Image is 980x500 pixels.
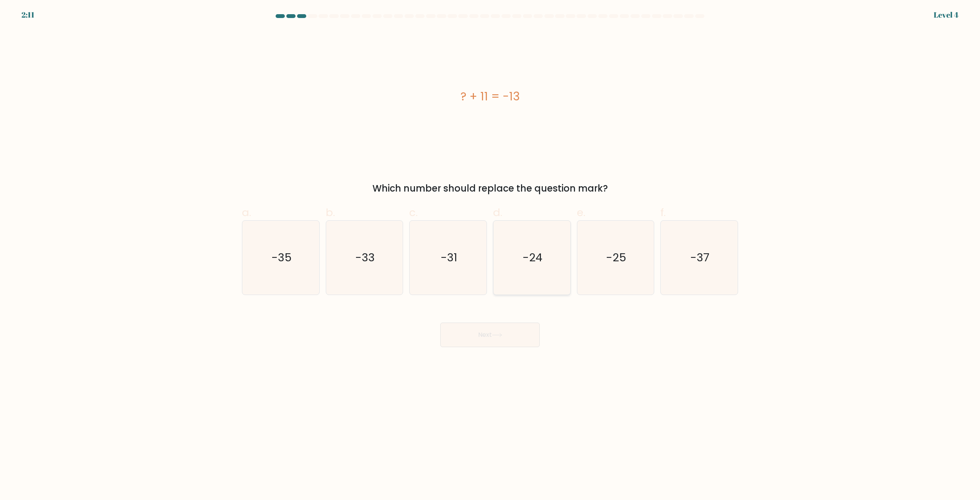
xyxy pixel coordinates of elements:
span: e. [577,205,585,220]
text: -31 [441,250,457,266]
div: 2:11 [21,9,34,21]
text: -24 [523,250,542,266]
text: -25 [606,250,626,266]
div: Which number should replace the question mark? [247,182,733,195]
span: c. [409,205,418,220]
text: -37 [691,250,710,266]
span: a. [242,205,251,220]
span: f. [660,205,666,220]
div: ? + 11 = -13 [242,88,738,105]
span: d. [493,205,502,220]
text: -35 [271,250,292,266]
text: -33 [355,250,375,266]
div: Level 4 [934,9,959,21]
button: Next [440,323,540,347]
span: b. [326,205,335,220]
